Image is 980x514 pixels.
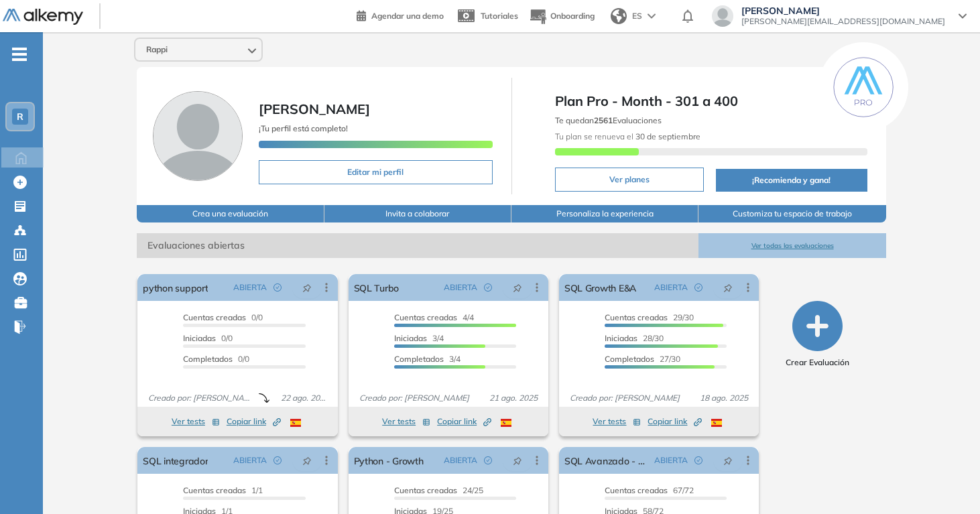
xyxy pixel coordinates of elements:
span: Completados [183,354,233,364]
span: pushpin [513,282,522,293]
button: Invita a colaborar [324,205,511,222]
span: 3/4 [394,333,444,343]
button: pushpin [503,450,532,471]
span: Iniciadas [183,333,216,343]
span: Copiar link [437,415,491,428]
span: ABIERTA [444,281,477,294]
button: Editar mi perfil [259,160,492,184]
span: R [17,111,23,122]
button: Ver tests [593,413,641,430]
img: ESP [290,419,301,427]
span: Cuentas creadas [183,485,246,495]
button: Crear Evaluación [786,301,849,369]
span: 18 ago. 2025 [694,392,753,404]
span: pushpin [513,455,522,466]
iframe: Chat Widget [913,450,980,514]
span: ABIERTA [233,454,267,466]
span: Creado por: [PERSON_NAME] [564,392,685,404]
button: ¡Recomienda y gana! [716,169,867,192]
span: ABIERTA [654,281,688,294]
span: Creado por: [PERSON_NAME] [354,392,475,404]
span: Cuentas creadas [394,312,457,322]
span: [PERSON_NAME] [259,101,370,117]
button: Copiar link [227,413,281,430]
span: Tutoriales [481,11,518,21]
a: Python - Growth [354,447,424,474]
span: pushpin [723,282,733,293]
button: Personaliza la experiencia [511,205,698,222]
span: 27/30 [605,354,680,364]
img: ESP [711,419,722,427]
span: check-circle [694,283,702,292]
a: python support [143,274,208,301]
button: Ver tests [382,413,430,430]
img: world [611,8,627,24]
span: Iniciadas [394,333,427,343]
span: ABIERTA [654,454,688,466]
button: Crea una evaluación [137,205,324,222]
span: Cuentas creadas [394,485,457,495]
span: ES [632,10,642,22]
button: Copiar link [648,413,702,430]
button: pushpin [713,277,743,298]
span: pushpin [302,455,312,466]
span: Crear Evaluación [786,357,849,369]
span: 28/30 [605,333,664,343]
span: 29/30 [605,312,694,322]
span: check-circle [694,456,702,464]
span: Creado por: [PERSON_NAME] [143,392,259,404]
button: Ver planes [555,168,704,192]
span: Cuentas creadas [605,312,668,322]
img: Logo [3,9,83,25]
span: Iniciadas [605,333,637,343]
span: Onboarding [550,11,595,21]
span: 67/72 [605,485,694,495]
span: Completados [605,354,654,364]
button: Ver todas las evaluaciones [698,233,885,258]
div: Widget de chat [913,450,980,514]
span: Rappi [146,44,168,55]
b: 30 de septiembre [633,131,700,141]
a: SQL integrador [143,447,208,474]
button: pushpin [292,277,322,298]
span: ABIERTA [444,454,477,466]
span: Copiar link [648,415,702,428]
span: 0/0 [183,333,233,343]
img: Foto de perfil [153,91,243,181]
span: [PERSON_NAME][EMAIL_ADDRESS][DOMAIN_NAME] [741,16,945,27]
span: pushpin [723,455,733,466]
span: check-circle [273,283,282,292]
span: Evaluaciones abiertas [137,233,698,258]
span: [PERSON_NAME] [741,5,945,16]
span: Completados [394,354,444,364]
span: check-circle [484,283,492,292]
span: pushpin [302,282,312,293]
span: 0/0 [183,312,263,322]
button: pushpin [713,450,743,471]
img: ESP [501,419,511,427]
button: Copiar link [437,413,491,430]
span: 24/25 [394,485,483,495]
span: Agendar una demo [371,11,444,21]
b: 2561 [594,115,613,125]
span: 22 ago. 2025 [275,392,332,404]
span: 3/4 [394,354,461,364]
span: 4/4 [394,312,474,322]
span: Cuentas creadas [183,312,246,322]
span: Te quedan Evaluaciones [555,115,662,125]
span: Copiar link [227,415,281,428]
button: pushpin [292,450,322,471]
span: Plan Pro - Month - 301 a 400 [555,91,867,111]
span: 0/0 [183,354,249,364]
a: SQL Avanzado - Growth [564,447,649,474]
span: ¡Tu perfil está completo! [259,123,348,133]
a: Agendar una demo [357,7,444,23]
span: check-circle [273,456,282,464]
img: arrow [648,13,656,19]
span: check-circle [484,456,492,464]
button: Ver tests [172,413,220,430]
i: - [12,53,27,56]
span: 21 ago. 2025 [484,392,543,404]
button: Customiza tu espacio de trabajo [698,205,885,222]
span: 1/1 [183,485,263,495]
